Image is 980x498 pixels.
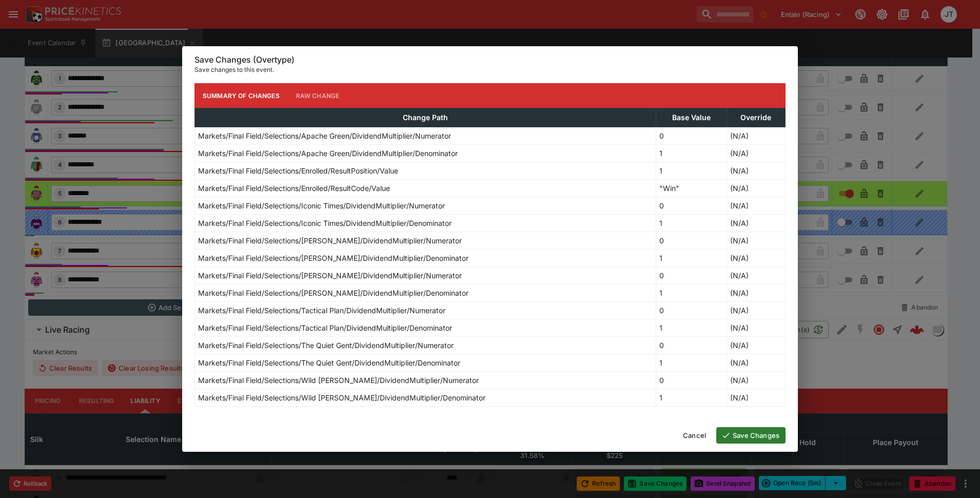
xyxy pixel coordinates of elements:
[198,165,398,176] p: Markets/Final Field/Selections/Enrolled/ResultPosition/Value
[198,235,462,246] p: Markets/Final Field/Selections/[PERSON_NAME]/DividendMultiplier/Numerator
[194,65,786,75] p: Save changes to this event.
[198,130,451,141] p: Markets/Final Field/Selections/Apache Green/DividendMultiplier/Numerator
[727,284,785,302] td: (N/A)
[656,302,727,319] td: 0
[198,392,485,403] p: Markets/Final Field/Selections/Wild [PERSON_NAME]/DividendMultiplier/Denominator
[727,389,785,407] td: (N/A)
[727,108,785,127] th: Override
[198,270,462,281] p: Markets/Final Field/Selections/[PERSON_NAME]/DividendMultiplier/Numerator
[656,162,727,180] td: 1
[656,354,727,372] td: 1
[656,215,727,232] td: 1
[198,148,458,159] p: Markets/Final Field/Selections/Apache Green/DividendMultiplier/Denominator
[198,288,468,298] p: Markets/Final Field/Selections/[PERSON_NAME]/DividendMultiplier/Denominator
[656,267,727,284] td: 0
[656,108,727,127] th: Base Value
[727,145,785,162] td: (N/A)
[656,284,727,302] td: 1
[198,305,445,316] p: Markets/Final Field/Selections/Tactical Plan/DividendMultiplier/Numerator
[656,180,727,197] td: "Win"
[656,389,727,407] td: 1
[288,83,348,108] button: Raw Change
[656,319,727,337] td: 1
[656,337,727,354] td: 0
[727,354,785,372] td: (N/A)
[656,145,727,162] td: 1
[727,215,785,232] td: (N/A)
[198,200,445,211] p: Markets/Final Field/Selections/Iconic Times/DividendMultiplier/Numerator
[727,197,785,215] td: (N/A)
[656,197,727,215] td: 0
[194,83,288,108] button: Summary of Changes
[198,340,454,351] p: Markets/Final Field/Selections/The Quiet Gent/DividendMultiplier/Numerator
[727,162,785,180] td: (N/A)
[195,108,656,127] th: Change Path
[727,250,785,267] td: (N/A)
[656,127,727,145] td: 0
[727,232,785,250] td: (N/A)
[656,372,727,389] td: 0
[198,253,468,263] p: Markets/Final Field/Selections/[PERSON_NAME]/DividendMultiplier/Denominator
[727,372,785,389] td: (N/A)
[198,183,390,194] p: Markets/Final Field/Selections/Enrolled/ResultCode/Value
[727,319,785,337] td: (N/A)
[656,232,727,250] td: 0
[716,427,786,444] button: Save Changes
[727,267,785,284] td: (N/A)
[656,250,727,267] td: 1
[677,427,712,444] button: Cancel
[727,127,785,145] td: (N/A)
[194,54,786,65] h6: Save Changes (Overtype)
[727,302,785,319] td: (N/A)
[198,322,452,333] p: Markets/Final Field/Selections/Tactical Plan/DividendMultiplier/Denominator
[727,180,785,197] td: (N/A)
[198,357,460,368] p: Markets/Final Field/Selections/The Quiet Gent/DividendMultiplier/Denominator
[198,375,479,386] p: Markets/Final Field/Selections/Wild [PERSON_NAME]/DividendMultiplier/Numerator
[198,218,452,228] p: Markets/Final Field/Selections/Iconic Times/DividendMultiplier/Denominator
[727,337,785,354] td: (N/A)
